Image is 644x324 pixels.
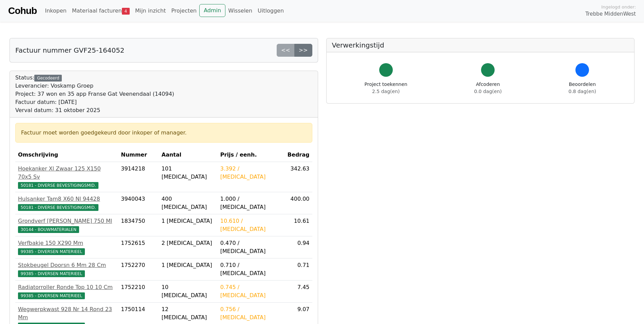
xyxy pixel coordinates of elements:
th: Bedrag [284,148,312,162]
div: Status: [15,74,174,114]
div: Factuur moet worden goedgekeurd door inkoper of manager. [21,129,307,137]
span: 99385 - DIVERSEN MATERIEEL [18,270,85,277]
div: Radiatorroller Ronde Top 10 10 Cm [18,283,115,291]
a: Verfbakje 150 X290 Mm99385 - DIVERSEN MATERIEEL [18,239,115,255]
span: 2.5 dag(en) [372,89,400,94]
td: 3914218 [118,162,159,192]
div: Project toekennen [365,81,407,95]
div: Gecodeerd [34,75,62,82]
td: 1752615 [118,236,159,258]
div: 101 [MEDICAL_DATA] [162,165,215,181]
h5: Verwerkingstijd [332,41,629,49]
span: 30144 - BOUWMATERIALEN [18,226,79,233]
div: Hoekanker Xl Zwaar 125 X150 70x5 Sv [18,165,115,181]
th: Omschrijving [15,148,118,162]
div: 1 [MEDICAL_DATA] [162,217,215,225]
div: Hulsanker Tam8 X60 Nl 94428 [18,195,115,203]
span: 0.0 dag(en) [474,89,502,94]
div: 3.392 / [MEDICAL_DATA] [220,165,282,181]
div: 0.710 / [MEDICAL_DATA] [220,261,282,277]
td: 1752270 [118,258,159,281]
span: 50181 - DIVERSE BEVESTIGINGSMID. [18,204,98,211]
td: 342.63 [284,162,312,192]
div: 0.745 / [MEDICAL_DATA] [220,283,282,300]
a: Hoekanker Xl Zwaar 125 X150 70x5 Sv50181 - DIVERSE BEVESTIGINGSMID. [18,165,115,189]
td: 3940043 [118,192,159,214]
a: Wisselen [225,4,255,18]
div: Stokbeugel Doorsn 6 Mm 28 Cm [18,261,115,269]
td: 10.61 [284,214,312,236]
td: 400.00 [284,192,312,214]
th: Nummer [118,148,159,162]
a: Stokbeugel Doorsn 6 Mm 28 Cm99385 - DIVERSEN MATERIEEL [18,261,115,277]
div: 1.000 / [MEDICAL_DATA] [220,195,282,211]
a: Uitloggen [255,4,287,18]
div: 10.610 / [MEDICAL_DATA] [220,217,282,233]
div: Project: 37 won en 35 app Franse Gat Veenendaal (14094) [15,90,174,98]
div: 400 [MEDICAL_DATA] [162,195,215,211]
div: Afcoderen [474,81,502,95]
div: 0.470 / [MEDICAL_DATA] [220,239,282,255]
a: Projecten [168,4,199,18]
span: 0.8 dag(en) [569,89,596,94]
div: Verval datum: 31 oktober 2025 [15,106,174,114]
a: Inkopen [42,4,69,18]
a: Radiatorroller Ronde Top 10 10 Cm99385 - DIVERSEN MATERIEEL [18,283,115,300]
div: 10 [MEDICAL_DATA] [162,283,215,300]
th: Prijs / eenh. [218,148,284,162]
h5: Factuur nummer GVF25-164052 [15,46,125,54]
div: Factuur datum: [DATE] [15,98,174,106]
a: Materiaal facturen4 [69,4,132,18]
td: 1834750 [118,214,159,236]
span: 4 [122,8,130,15]
div: 1 [MEDICAL_DATA] [162,261,215,269]
td: 1752210 [118,281,159,303]
div: Beoordelen [569,81,596,95]
span: 99385 - DIVERSEN MATERIEEL [18,292,85,299]
div: Verfbakje 150 X290 Mm [18,239,115,247]
a: Cohub [8,3,37,19]
span: Trebbe MiddenWest [585,10,636,18]
a: Hulsanker Tam8 X60 Nl 9442850181 - DIVERSE BEVESTIGINGSMID. [18,195,115,211]
div: Grondverf [PERSON_NAME] 750 Ml [18,217,115,225]
td: 7.45 [284,281,312,303]
td: 0.94 [284,236,312,258]
span: 50181 - DIVERSE BEVESTIGINGSMID. [18,182,98,189]
a: Grondverf [PERSON_NAME] 750 Ml30144 - BOUWMATERIALEN [18,217,115,233]
div: 2 [MEDICAL_DATA] [162,239,215,247]
a: >> [294,44,312,57]
div: 0.756 / [MEDICAL_DATA] [220,305,282,322]
span: 99385 - DIVERSEN MATERIEEL [18,248,85,255]
a: Admin [199,4,225,17]
div: 12 [MEDICAL_DATA] [162,305,215,322]
div: Leverancier: Voskamp Groep [15,82,174,90]
span: Ingelogd onder: [601,4,636,10]
div: Wegwerpkwast 928 Nr 14 Rond 23 Mm [18,305,115,322]
a: Mijn inzicht [132,4,169,18]
th: Aantal [159,148,218,162]
td: 0.71 [284,258,312,281]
